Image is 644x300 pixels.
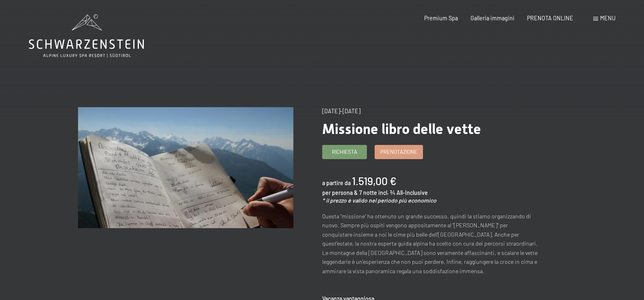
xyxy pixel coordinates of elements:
b: 1.519,00 € [352,174,397,187]
a: Galleria immagini [471,15,514,22]
img: Missione libro delle vette [78,107,293,228]
span: [DATE]-[DATE] [322,108,360,114]
a: Prenotazione [375,145,423,159]
span: 7 notte [359,189,377,196]
span: Prenotazione [380,148,417,155]
span: Missione libro delle vette [322,121,481,137]
a: Premium Spa [424,15,458,22]
span: incl. ¾ All-Inclusive [378,189,428,196]
span: per persona & [322,189,358,196]
em: * il prezzo è valido nel periodo più economico [322,197,436,204]
span: Richiesta [332,148,357,155]
a: PRENOTA ONLINE [527,15,573,22]
span: a partire da [322,179,351,186]
a: Richiesta [323,145,366,159]
p: Questa "missione" ha ottenuto un grande successo, quindi la stiamo organizzando di nuovo. Sempre ... [322,212,538,276]
span: Menu [600,15,616,22]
